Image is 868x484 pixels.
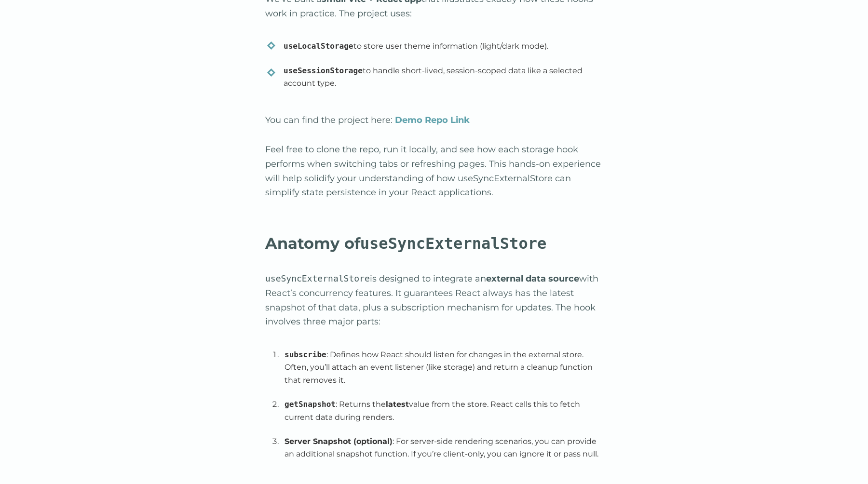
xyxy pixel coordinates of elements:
strong: Server Snapshot (optional) [285,437,393,446]
strong: Demo Repo Link [395,115,470,125]
li: : Returns the value from the store. React calls this to fetch current data during renders. [281,394,603,431]
strong: Anatomy of [265,234,546,253]
code: useLocalStorage [284,41,353,51]
p: Feel free to clone the repo, run it locally, and see how each storage hook performs when switchin... [265,143,603,200]
strong: latest [386,400,409,409]
code: subscribe [285,350,326,359]
p: You can find the project here: [265,113,603,128]
code: useSessionStorage [284,66,363,75]
li: to handle short-lived, session-scoped data like a selected account type. [267,61,605,98]
code: getSnapshot [285,400,336,409]
strong: external data source [486,273,579,284]
li: : For server-side rendering scenarios, you can provide an additional snapshot function. If you’re... [281,431,603,469]
a: Demo Repo Link [393,115,470,125]
li: to store user theme information (light/dark mode). [267,36,605,60]
code: useSyncExternalStore [360,234,547,253]
code: useSyncExternalStore [265,273,370,283]
p: is designed to integrate an with React’s concurrency features. It guarantees React always has the... [265,271,603,329]
li: : Defines how React should listen for changes in the external store. Often, you’ll attach an even... [281,345,603,394]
